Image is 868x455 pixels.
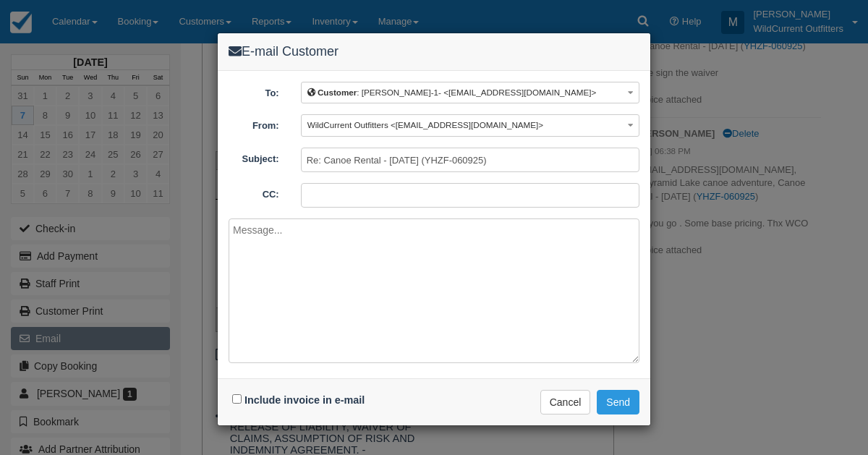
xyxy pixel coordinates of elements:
[301,114,639,137] button: WildCurrent Outfitters <[EMAIL_ADDRESS][DOMAIN_NAME]>
[229,44,639,59] h4: E-mail Customer
[307,120,543,129] span: WildCurrent Outfitters <[EMAIL_ADDRESS][DOMAIN_NAME]>
[244,394,365,406] label: Include invoice in e-mail
[218,148,290,166] label: Subject:
[540,390,591,414] button: Cancel
[307,88,597,97] span: : [PERSON_NAME]-1- <[EMAIL_ADDRESS][DOMAIN_NAME]>
[301,82,639,104] button: Customer: [PERSON_NAME]-1- <[EMAIL_ADDRESS][DOMAIN_NAME]>
[218,82,290,101] label: To:
[597,390,639,414] button: Send
[218,183,290,202] label: CC:
[318,88,357,97] b: Customer
[218,114,290,133] label: From:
